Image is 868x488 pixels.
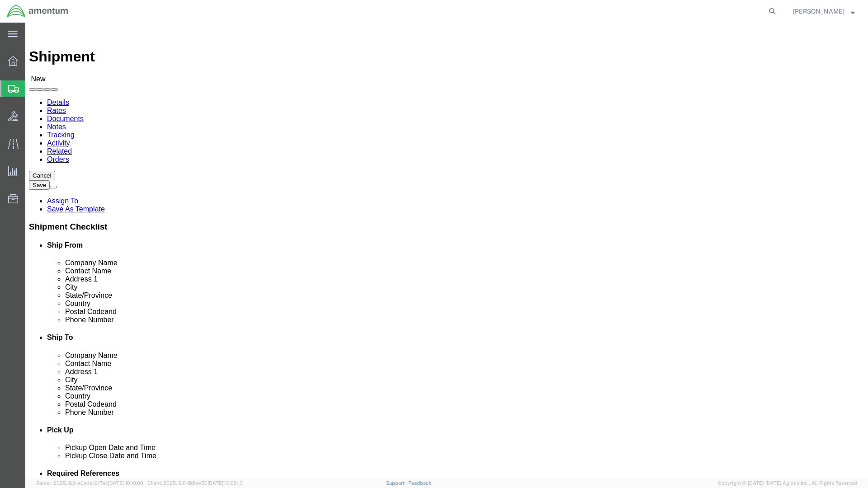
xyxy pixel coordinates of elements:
button: [PERSON_NAME] [793,6,855,17]
iframe: FS Legacy Container [25,23,868,479]
span: Client: 2025.18.0-198a450 [147,480,243,486]
span: Forrest Gregg [793,6,844,16]
img: logo [6,5,69,18]
a: Feedback [408,480,431,486]
span: Copyright © [DATE]-[DATE] Agistix Inc., All Rights Reserved [718,479,857,487]
span: Server: 2025.18.0-a0edd1917ac [36,480,143,486]
a: Support [386,480,409,486]
span: [DATE] 10:06:13 [208,480,243,486]
span: [DATE] 10:10:00 [108,480,143,486]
